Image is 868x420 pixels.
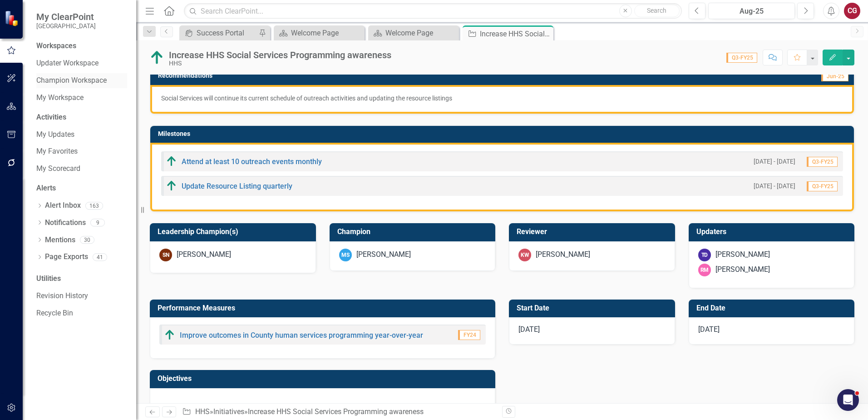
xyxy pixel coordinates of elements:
[36,93,127,103] a: My Workspace
[150,50,164,65] img: Above Target
[36,274,127,284] div: Utilities
[807,157,838,167] span: Q3-FY25
[182,182,292,190] a: Update Resource Listing quarterly
[518,249,531,261] div: KW
[36,164,127,174] a: My Scorecard
[197,27,256,39] div: Success Portal
[158,228,311,236] h3: Leadership Champion(s)
[45,218,86,228] a: Notifications
[708,3,795,19] button: Aug-25
[536,250,590,260] div: [PERSON_NAME]
[182,27,256,39] a: Success Portal
[517,228,671,236] h3: Reviewer
[36,146,127,157] a: My Favorites
[36,183,127,194] div: Alerts
[696,304,850,312] h3: End Date
[164,330,175,340] img: Above Target
[166,156,177,167] img: Above Target
[85,202,103,210] div: 163
[177,250,231,260] div: [PERSON_NAME]
[711,6,792,17] div: Aug-25
[36,58,127,69] a: Updater Workspace
[36,41,76,51] div: Workspaces
[158,304,491,312] h3: Performance Measures
[5,10,20,26] img: ClearPoint Strategy
[213,407,244,416] a: Initiatives
[158,375,491,383] h3: Objectives
[161,94,843,103] p: Social Services will continue its current schedule of outreach activities and updating the resour...
[276,27,362,39] a: Welcome Page
[634,5,680,17] button: Search
[36,130,127,140] a: My Updates
[36,308,127,319] a: Recycle Bin
[45,252,88,262] a: Page Exports
[821,71,848,81] span: Jun-25
[93,254,107,261] div: 41
[844,3,860,19] button: CG
[291,27,362,39] div: Welcome Page
[698,264,711,276] div: RM
[182,407,495,417] div: » »
[166,180,177,191] img: Above Target
[339,249,352,261] div: MS
[696,228,850,236] h3: Updaters
[647,7,666,14] span: Search
[754,182,795,190] small: [DATE] - [DATE]
[698,325,720,334] span: [DATE]
[248,407,424,416] div: Increase HHS Social Services Programming awareness
[169,50,391,60] div: Increase HHS Social Services Programming awareness
[370,27,457,39] a: Welcome Page
[837,389,859,411] iframe: Intercom live chat
[715,250,770,260] div: [PERSON_NAME]
[517,304,671,312] h3: Start Date
[182,157,322,166] a: Attend at least 10 outreach events monthly
[195,407,210,416] a: HHS
[36,11,96,22] span: My ClearPoint
[807,181,838,191] span: Q3-FY25
[45,200,81,211] a: Alert Inbox
[158,130,849,137] h3: Milestones
[45,235,75,245] a: Mentions
[715,265,770,275] div: [PERSON_NAME]
[169,60,391,67] div: HHS
[36,22,96,30] small: [GEOGRAPHIC_DATA]
[356,250,411,260] div: [PERSON_NAME]
[518,325,540,334] span: [DATE]
[36,291,127,301] a: Revision History
[158,72,614,79] h3: Recommendations
[337,228,491,236] h3: Champion
[159,249,172,261] div: SN
[90,219,105,226] div: 9
[480,28,551,40] div: Increase HHS Social Services Programming awareness
[754,157,795,166] small: [DATE] - [DATE]
[36,112,127,123] div: Activities
[180,331,423,340] a: Improve outcomes in County human services programming year-over-year
[726,53,757,63] span: Q3-FY25
[698,249,711,261] div: TD
[458,330,480,340] span: FY24
[36,75,127,86] a: Champion Workspace
[184,3,682,19] input: Search ClearPoint...
[80,236,94,244] div: 30
[385,27,457,39] div: Welcome Page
